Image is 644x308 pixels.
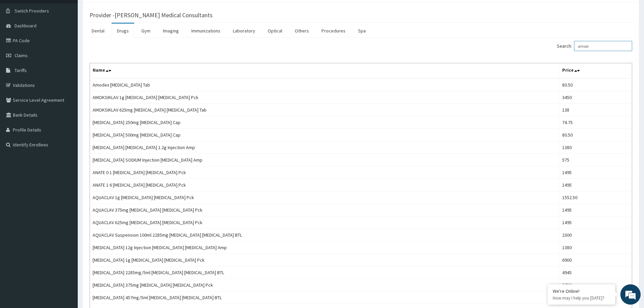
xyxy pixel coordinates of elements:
td: ANATE 1 6 [MEDICAL_DATA] [MEDICAL_DATA] Pck [90,179,559,191]
td: AMOKSIKLAV 1g [MEDICAL_DATA] [MEDICAL_DATA] Pck [90,91,559,104]
a: Imaging [158,24,184,38]
td: 80.50 [559,78,632,91]
td: 575 [559,154,632,166]
td: AQUACLAV 1g [MEDICAL_DATA] [MEDICAL_DATA] Pck [90,191,559,204]
a: Dental [86,24,110,38]
span: Switch Providers [15,8,49,14]
td: 80.50 [559,129,632,141]
input: Search: [574,41,632,51]
td: [MEDICAL_DATA] SODIUM Injection [MEDICAL_DATA] Amp [90,154,559,166]
div: Chat with us now [35,38,114,47]
a: Gym [136,24,156,38]
td: 1495 [559,166,632,179]
th: Price [559,63,632,79]
td: 1495 [559,179,632,191]
a: Spa [353,24,371,38]
div: We're Online! [553,288,610,294]
td: AQUACLAV 375mg [MEDICAL_DATA] [MEDICAL_DATA] Pck [90,204,559,216]
td: [MEDICAL_DATA] 250mg [MEDICAL_DATA] Cap [90,116,559,129]
a: Laboratory [228,24,261,38]
td: 3450 [559,91,632,104]
td: AMOKSIKLAV 625mg [MEDICAL_DATA] [MEDICAL_DATA] Tab [90,104,559,116]
div: Minimize live chat window [111,3,127,20]
span: We're online! [39,85,93,153]
td: 6900 [559,254,632,266]
label: Search: [557,41,632,51]
td: 1380 [559,241,632,254]
p: How may I help you today? [553,295,610,301]
th: Name [90,63,559,79]
td: 4945 [559,266,632,279]
td: 138 [559,104,632,116]
td: 5750 [559,279,632,291]
td: 74.75 [559,116,632,129]
a: Others [289,24,314,38]
td: 1495 [559,204,632,216]
td: [MEDICAL_DATA] 12g Injection [MEDICAL_DATA] [MEDICAL_DATA] Amp [90,241,559,254]
a: Procedures [316,24,351,38]
td: [MEDICAL_DATA] 375mg [MEDICAL_DATA] [MEDICAL_DATA] Pck [90,279,559,291]
td: 1495 [559,216,632,229]
td: [MEDICAL_DATA] 2285mg/5ml [MEDICAL_DATA] [MEDICAL_DATA] BTL [90,266,559,279]
span: Claims [15,52,28,58]
td: [MEDICAL_DATA] 500mg [MEDICAL_DATA] Cap [90,129,559,141]
a: Drugs [112,24,134,38]
td: 1552.50 [559,191,632,204]
td: [MEDICAL_DATA] 457mg/5ml [MEDICAL_DATA] [MEDICAL_DATA] BTL [90,291,559,304]
span: Tariffs [15,67,27,73]
td: AQUACLAV Suspension 100ml 2285mg [MEDICAL_DATA] [MEDICAL_DATA] BTL [90,229,559,241]
td: Amodex [MEDICAL_DATA] Tab [90,78,559,91]
img: d_794563401_company_1708531726252_794563401 [13,34,27,51]
textarea: Type your message and hit 'Enter' [3,185,129,208]
td: 1380 [559,141,632,154]
td: AQUACLAV 625mg [MEDICAL_DATA] [MEDICAL_DATA] Pck [90,216,559,229]
td: [MEDICAL_DATA] [MEDICAL_DATA] 1.2g Injection Amp [90,141,559,154]
h3: Provider - [PERSON_NAME] Medical Consultants [90,12,213,18]
span: Dashboard [15,23,37,29]
a: Immunizations [186,24,226,38]
td: 2300 [559,229,632,241]
td: [MEDICAL_DATA] 1g [MEDICAL_DATA] [MEDICAL_DATA] Pck [90,254,559,266]
a: Optical [262,24,288,38]
td: ANATE 0 1 [MEDICAL_DATA] [MEDICAL_DATA] Pck [90,166,559,179]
